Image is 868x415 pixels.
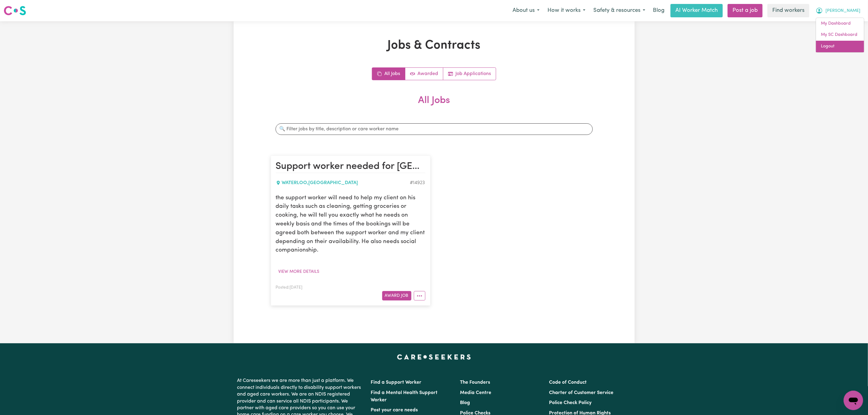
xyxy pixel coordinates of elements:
[816,18,864,29] a: My Dashboard
[844,391,863,410] iframe: Button to launch messaging window, conversation in progress
[649,4,668,17] a: Blog
[276,161,425,173] h2: Support worker needed for Waterloo area
[728,4,763,17] a: Post a job
[276,194,425,255] p: the support worker will need to help my client on his daily tasks such as cleaning, getting groce...
[460,380,490,385] a: The Founders
[549,400,592,405] a: Police Check Policy
[397,354,471,359] a: Careseekers home page
[549,390,613,395] a: Charter of Customer Service
[276,286,303,290] span: Posted: [DATE]
[509,4,544,17] button: About us
[589,4,649,17] button: Safety & resources
[371,408,418,413] a: Post your care needs
[405,68,443,80] a: Active jobs
[816,41,864,52] a: Logout
[460,400,470,405] a: Blog
[276,123,593,135] input: 🔍 Filter jobs by title, description or care worker name
[271,95,598,116] h2: All Jobs
[549,380,587,385] a: Code of Conduct
[544,4,589,17] button: How it works
[816,29,864,41] a: My SC Dashboard
[671,4,723,17] a: AI Worker Match
[271,38,598,53] h1: Jobs & Contracts
[812,4,864,17] button: My Account
[4,4,26,18] a: Careseekers logo
[371,390,438,403] a: Find a Mental Health Support Worker
[276,179,410,187] div: WATERLOO , [GEOGRAPHIC_DATA]
[372,68,405,80] a: All jobs
[825,8,860,14] span: [PERSON_NAME]
[382,291,411,300] button: Award Job
[816,18,864,53] div: My Account
[460,390,491,395] a: Media Centre
[414,291,425,300] button: More options
[276,267,322,276] button: View more details
[410,179,425,187] div: Job ID #14923
[767,4,809,17] a: Find workers
[371,380,422,385] a: Find a Support Worker
[443,68,496,80] a: Job applications
[4,5,26,16] img: Careseekers logo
